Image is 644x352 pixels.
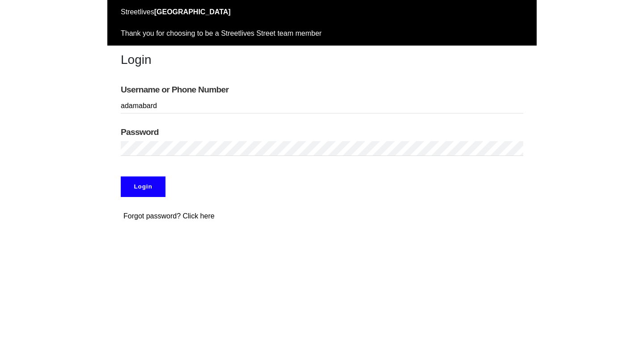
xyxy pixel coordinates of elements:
[121,99,523,113] input: Enter your username or phone number
[121,210,217,222] button: Forgot password? Click here
[121,84,523,95] label: Username or Phone Number
[154,8,231,16] strong: [GEOGRAPHIC_DATA]
[121,52,523,67] h3: Login
[121,176,165,197] input: Login
[121,28,523,39] div: Thank you for choosing to be a Streetlives Street team member
[121,127,523,138] label: Password
[121,7,523,17] div: Streetlives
